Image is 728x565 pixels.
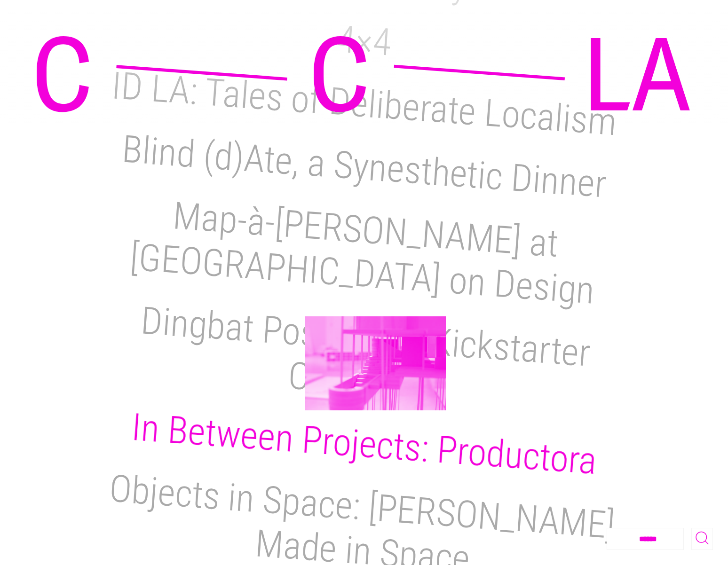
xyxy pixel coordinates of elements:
[691,528,713,550] button: Toggle Search
[111,63,618,144] a: ID LA: Tales of Deliberate Localism
[128,194,596,313] a: Map-à-[PERSON_NAME] at [GEOGRAPHIC_DATA] on Design
[120,127,607,207] a: Blind (d)Ate, a Synesthetic Dinner
[335,17,393,65] a: 4×4
[130,405,598,483] a: In Between Projects: Productora
[139,298,592,408] a: Dingbat Posters for Kickstarter Campaign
